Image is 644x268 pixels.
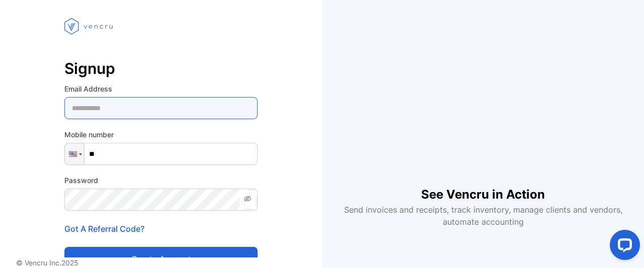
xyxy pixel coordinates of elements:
div: United States: + 1 [65,143,84,164]
label: Email Address [64,83,258,94]
label: Mobile number [64,129,258,140]
p: Got A Referral Code? [64,223,258,235]
h1: See Vencru in Action [421,169,545,204]
p: Signup [64,56,258,80]
iframe: LiveChat chat widget [602,226,644,268]
iframe: YouTube video player [354,40,612,169]
p: Send invoices and receipts, track inventory, manage clients and vendors, automate accounting [338,204,628,228]
label: Password [64,175,258,186]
